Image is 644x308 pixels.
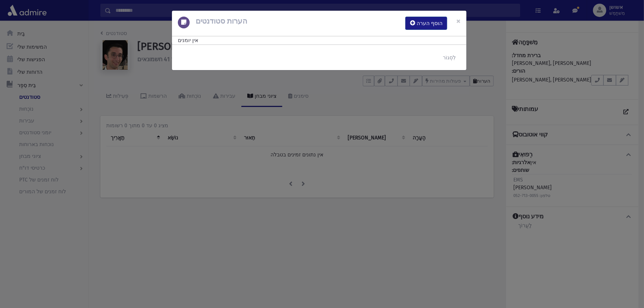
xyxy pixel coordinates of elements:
button: לִסְגוֹר [438,51,461,64]
button: לִסְגוֹר [450,11,466,31]
font: הערות סטודנטים [196,17,247,25]
font: × [456,16,461,26]
font: לִסְגוֹר [443,55,456,61]
font: הוסף הערה [417,20,442,27]
button: הוסף הערה [405,17,447,30]
font: אין יומנים [178,37,198,44]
